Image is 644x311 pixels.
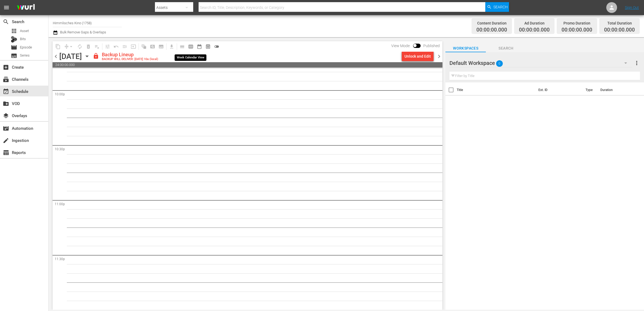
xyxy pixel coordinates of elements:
[604,27,635,33] span: 00:00:00.000
[535,82,582,97] th: Ext. ID
[486,45,526,52] span: Search
[195,42,204,51] span: Month Calendar View
[476,27,507,33] span: 00:00:00.000
[3,100,9,107] span: VOD
[188,44,193,49] span: calendar_view_week_outlined
[449,55,632,71] div: Default Workspace
[102,58,158,61] div: BACKUP WILL DELIVER: [DATE] 10a (local)
[62,42,75,51] span: Remove Gaps & Overlaps
[3,4,10,11] span: menu
[496,58,503,69] span: 0
[389,44,413,48] span: View Mode:
[436,53,442,60] span: chevron_right
[11,53,17,59] span: Series
[120,42,129,51] span: Fill episodes with ad slates
[485,2,509,12] button: Search
[101,41,112,52] span: Customize Events
[404,51,431,61] div: Unlock and Edit
[3,113,9,119] span: Overlays
[3,137,9,144] span: Ingestion
[3,88,9,95] span: Schedule
[20,36,26,42] span: Bits
[102,52,158,58] div: Backup Lineup
[604,19,635,27] div: Total Duration
[562,27,592,33] span: 00:00:00.000
[519,27,550,33] span: 00:00:00.000
[582,82,597,97] th: Type
[11,36,17,43] div: Bits
[205,44,211,49] span: preview_outlined
[445,45,486,52] span: Workspaces
[402,51,434,61] button: Unlock and Edit
[633,60,640,66] span: more_vert
[20,28,29,34] span: Asset
[75,42,84,51] span: Loop Content
[112,42,120,51] span: Revert to Primary Episode
[625,5,639,10] a: Sign Out
[413,44,417,47] span: Toggle to switch from Published to Draft view.
[633,57,640,69] button: more_vert
[84,42,93,51] span: Select an event to delete
[562,19,592,27] div: Promo Duration
[3,19,9,25] span: Search
[13,1,39,14] img: ans4CAIJ8jUAAAAAAAAAAAAAAAAAAAAAAAAgQb4GAAAAAAAAAAAAAAAAAAAAAAAAJMjXAAAAAAAAAAAAAAAAAAAAAAAAgAT5G...
[214,44,219,49] span: toggle_off
[476,19,507,27] div: Content Duration
[93,42,101,51] span: Clear Lineup
[597,82,629,97] th: Duration
[53,53,59,60] span: chevron_left
[59,52,82,61] div: [DATE]
[3,149,9,156] span: Reports
[93,53,99,59] span: lock
[212,42,221,51] span: 24 hours Lineup View is OFF
[11,44,17,51] span: Episode
[11,28,17,34] span: Asset
[197,44,202,49] span: date_range_outlined
[493,2,508,12] span: Search
[519,19,550,27] div: Ad Duration
[20,53,30,58] span: Series
[457,82,535,97] th: Title
[204,42,212,51] span: View Backup
[3,64,9,71] span: Create
[3,125,9,132] span: Automation
[59,30,106,34] span: Bulk Remove Gaps & Overlaps
[3,76,9,83] span: Channels
[20,45,32,50] span: Episode
[53,62,442,68] span: 24:00:00.000
[54,42,62,51] span: Copy Lineup
[421,44,442,48] span: Published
